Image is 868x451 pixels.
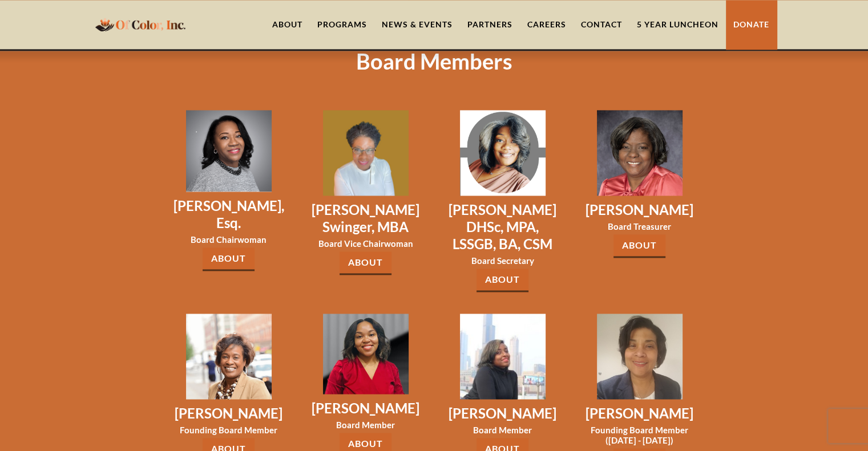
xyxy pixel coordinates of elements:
[173,234,284,245] h3: Board Chairwoman
[310,420,421,430] h3: Board Member
[173,197,284,231] h3: [PERSON_NAME], Esq.
[447,425,558,435] h3: Board Member
[447,201,558,253] h3: [PERSON_NAME] DHSc, MPA, LSSGB, BA, CSM
[310,400,421,417] h3: [PERSON_NAME]
[310,238,421,249] h3: Board Vice Chairwoman
[584,405,695,422] h3: [PERSON_NAME]
[173,405,284,422] h3: [PERSON_NAME]
[92,11,189,38] a: home
[166,29,703,74] h1: Board Members
[447,255,558,266] h3: Board Secretary
[317,19,367,30] div: Programs
[613,234,665,258] a: About
[584,201,695,218] h3: [PERSON_NAME]
[203,247,255,271] a: About
[447,405,558,422] h3: [PERSON_NAME]
[173,425,284,435] h3: Founding Board Member
[310,201,421,235] h3: [PERSON_NAME] Swinger, MBA
[584,221,695,231] h3: Board Treasurer
[584,425,695,445] h3: Founding Board Member ([DATE] - [DATE])
[340,251,391,275] a: About
[477,269,528,292] a: About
